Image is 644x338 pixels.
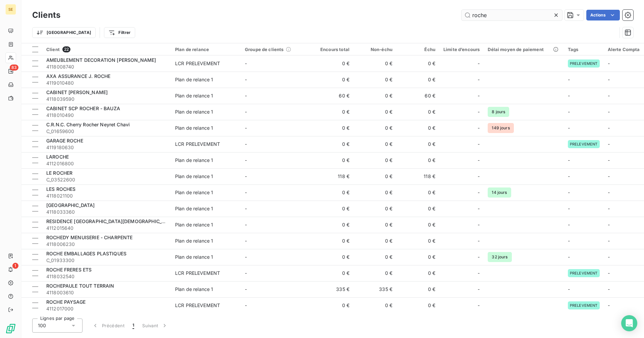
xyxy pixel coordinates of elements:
[175,47,237,52] div: Plan de relance
[175,125,213,131] div: Plan de relance 1
[311,168,354,184] td: 118 €
[608,238,610,244] span: -
[568,109,570,115] span: -
[396,265,439,281] td: 0 €
[478,157,480,164] span: -
[478,173,480,180] span: -
[245,60,247,66] span: -
[311,201,354,217] td: 0 €
[354,281,396,297] td: 335 €
[568,47,600,52] div: Tags
[568,77,570,82] span: -
[10,65,18,71] span: 83
[46,128,167,135] span: C_01659600
[396,168,439,184] td: 118 €
[175,109,213,115] div: Plan de relance 1
[354,136,396,152] td: 0 €
[488,47,559,52] div: Délai moyen de paiement
[245,238,247,244] span: -
[354,120,396,136] td: 0 €
[311,249,354,265] td: 0 €
[175,141,220,147] div: LCR PRELEVEMENT
[245,206,247,211] span: -
[354,168,396,184] td: 0 €
[46,193,167,199] span: 4118021100
[568,173,570,179] span: -
[175,92,213,99] div: Plan de relance 1
[354,104,396,120] td: 0 €
[245,125,247,131] span: -
[478,92,480,99] span: -
[46,257,167,264] span: C_01933300
[568,189,570,195] span: -
[138,319,172,333] button: Suivant
[175,60,220,67] div: LCR PRELEVEMENT
[46,176,167,183] span: C_03522600
[568,222,570,227] span: -
[46,289,167,296] span: 4118003610
[478,109,480,115] span: -
[46,235,133,240] span: ROCHEDY MENUISERIE - CHARPENTE
[568,206,570,211] span: -
[245,302,247,308] span: -
[396,88,439,104] td: 60 €
[128,319,138,333] button: 1
[488,252,512,262] span: 32 jours
[311,152,354,168] td: 0 €
[478,286,480,293] span: -
[396,201,439,217] td: 0 €
[245,93,247,98] span: -
[354,233,396,249] td: 0 €
[568,238,570,244] span: -
[46,273,167,280] span: 4118032540
[586,10,620,20] button: Actions
[488,123,514,133] span: 149 jours
[478,60,480,67] span: -
[175,76,213,83] div: Plan de relance 1
[175,270,220,277] div: LCR PRELEVEMENT
[46,202,95,208] span: [GEOGRAPHIC_DATA]
[311,88,354,104] td: 60 €
[46,144,167,151] span: 4119180630
[245,157,247,163] span: -
[46,241,167,248] span: 4118006230
[46,122,130,127] span: C.R.N.C. Cherry Rocher Neyret Chavi
[396,297,439,313] td: 0 €
[608,77,610,82] span: -
[132,322,134,329] span: 1
[245,173,247,179] span: -
[608,93,610,98] span: -
[46,112,167,119] span: 4118010490
[354,249,396,265] td: 0 €
[5,323,16,334] img: Logo LeanPay
[311,217,354,233] td: 0 €
[46,305,167,312] span: 4112017000
[46,154,69,160] span: LAROCHE
[570,271,598,275] span: PRELEVEMENT
[354,72,396,88] td: 0 €
[311,120,354,136] td: 0 €
[175,238,213,244] div: Plan de relance 1
[245,141,247,147] span: -
[5,4,16,15] div: SE
[608,270,610,276] span: -
[608,222,610,227] span: -
[311,281,354,297] td: 335 €
[568,286,570,292] span: -
[396,72,439,88] td: 0 €
[46,225,167,231] span: 4112015640
[478,76,480,83] span: -
[608,189,610,195] span: -
[175,173,213,180] div: Plan de relance 1
[245,254,247,260] span: -
[245,189,247,195] span: -
[245,47,284,52] span: Groupe de clients
[88,319,128,333] button: Précédent
[396,55,439,72] td: 0 €
[568,254,570,260] span: -
[396,249,439,265] td: 0 €
[245,222,247,227] span: -
[46,170,72,176] span: LE ROCHER
[311,297,354,313] td: 0 €
[315,47,350,52] div: Encours total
